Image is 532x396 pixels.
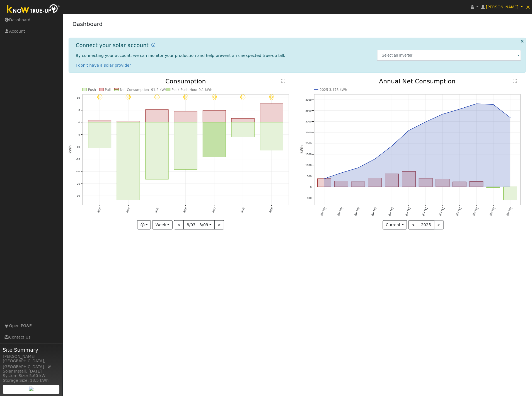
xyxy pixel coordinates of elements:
[3,346,60,354] span: Site Summary
[306,197,312,200] text: -500
[371,207,377,216] text: [DATE]
[240,95,246,100] i: 8/08 - Clear
[120,88,167,92] text: Net Consumption -91.2 kWh
[383,220,407,230] button: Current
[405,207,411,216] text: [DATE]
[231,119,254,122] rect: onclick=""
[88,88,96,92] text: Push
[402,172,416,187] rect: onclick=""
[76,146,80,149] text: -10
[459,108,461,110] circle: onclick=""
[78,109,80,112] text: 5
[260,104,283,122] rect: onclick=""
[125,207,130,213] text: 8/04
[174,220,184,230] button: <
[105,88,111,92] text: Pull
[269,207,274,213] text: 8/09
[240,207,245,213] text: 8/08
[357,167,359,169] circle: onclick=""
[125,95,131,100] i: 8/04 - Clear
[76,42,149,49] h1: Connect your solar account
[152,220,173,230] button: Week
[318,179,331,187] rect: onclick=""
[368,178,382,187] rect: onclick=""
[504,187,518,200] rect: onclick=""
[456,207,462,216] text: [DATE]
[260,122,283,150] rect: onclick=""
[76,182,80,185] text: -25
[306,109,312,112] text: 3500
[453,182,467,187] rect: onclick=""
[183,95,188,100] i: 8/06 - Clear
[154,207,159,213] text: 8/05
[323,178,325,180] circle: onclick=""
[335,181,348,187] rect: onclick=""
[97,207,102,213] text: 8/03
[379,78,456,85] text: Annual Net Consumption
[97,95,102,100] i: 8/03 - Clear
[76,170,80,173] text: -20
[422,207,428,216] text: [DATE]
[509,117,512,119] circle: onclick=""
[320,207,327,216] text: [DATE]
[340,172,342,174] circle: onclick=""
[408,130,410,132] circle: onclick=""
[78,133,80,136] text: -5
[306,153,312,156] text: 1500
[418,220,434,230] button: 2025
[3,369,60,375] div: Solar Install: [DATE]
[439,207,445,216] text: [DATE]
[425,121,427,123] circle: onclick=""
[4,3,63,16] img: Know True-Up
[76,63,131,67] a: I don't have a solar provider
[117,122,140,200] rect: onclick=""
[306,164,312,167] text: 1000
[146,110,168,122] rect: onclick=""
[88,120,111,122] rect: onclick=""
[476,103,478,105] circle: onclick=""
[385,174,399,187] rect: onclick=""
[183,207,188,213] text: 8/06
[337,207,344,216] text: [DATE]
[472,207,479,216] text: [DATE]
[408,220,418,230] button: <
[489,207,496,216] text: [DATE]
[88,122,111,148] rect: onclick=""
[203,122,226,157] rect: onclick=""
[306,131,312,134] text: 2500
[183,220,215,230] button: 8/03 - 8/09
[436,179,450,187] rect: onclick=""
[442,113,444,115] circle: onclick=""
[307,175,312,178] text: 500
[306,120,312,123] text: 3000
[76,53,286,58] span: By connecting your account, we can monitor your production and help prevent an unexpected true-up...
[47,365,52,369] a: Map
[154,95,160,100] i: 8/05 - Clear
[174,111,197,122] rect: onclick=""
[354,207,361,216] text: [DATE]
[470,182,483,187] rect: onclick=""
[487,187,500,188] rect: onclick=""
[300,146,304,154] text: kWh
[320,88,347,92] text: 2025 3,175 kWh
[174,122,197,170] rect: onclick=""
[506,207,513,216] text: [DATE]
[165,78,206,85] text: Consumption
[231,122,254,137] rect: onclick=""
[513,79,517,83] text: 
[391,145,393,147] circle: onclick=""
[203,110,226,122] rect: onclick=""
[419,178,433,187] rect: onclick=""
[269,95,274,100] i: 8/09 - Clear
[29,387,33,391] img: retrieve
[3,354,60,360] div: [PERSON_NAME]
[76,158,80,161] text: -15
[68,146,72,154] text: kWh
[388,207,394,216] text: [DATE]
[3,378,60,384] div: Storage Size: 13.5 kWh
[306,98,312,101] text: 4000
[374,158,376,160] circle: onclick=""
[352,182,365,187] rect: onclick=""
[377,50,522,61] input: Select an Inverter
[3,358,60,370] div: [GEOGRAPHIC_DATA], [GEOGRAPHIC_DATA]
